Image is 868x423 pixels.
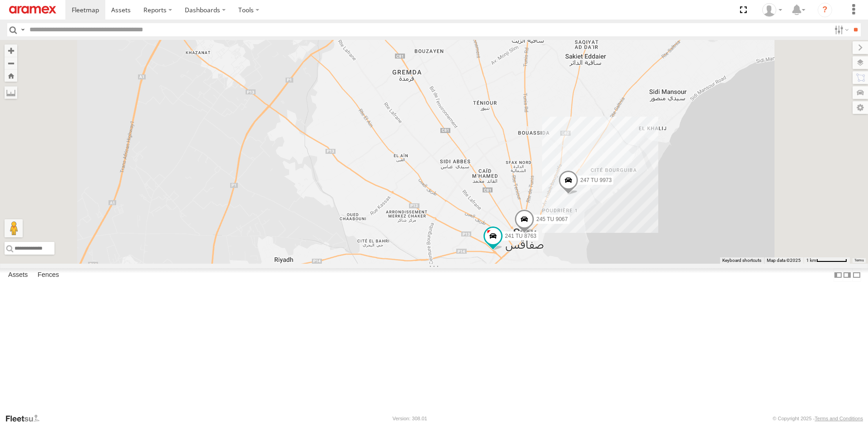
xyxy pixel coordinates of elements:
span: 245 TU 9067 [536,216,567,222]
label: Hide Summary Table [852,268,861,281]
button: Zoom out [5,57,17,69]
button: Drag Pegman onto the map to open Street View [5,219,23,237]
button: Zoom Home [5,69,17,82]
div: Version: 308.01 [393,416,427,421]
span: 1 km [806,258,816,263]
label: Measure [5,86,17,99]
div: © Copyright 2025 - [773,416,863,421]
button: Map Scale: 1 km per 64 pixels [804,257,850,264]
span: 241 TU 8763 [505,232,536,239]
i: ? [818,3,832,17]
button: Keyboard shortcuts [722,257,761,264]
label: Dock Summary Table to the Right [843,268,852,281]
label: Search Query [19,23,26,36]
label: Map Settings [853,101,868,114]
span: 247 TU 9973 [580,177,612,183]
a: Terms and Conditions [815,416,863,421]
label: Fences [33,269,64,281]
a: Terms (opens in new tab) [854,259,864,262]
button: Zoom in [5,44,17,57]
label: Dock Summary Table to the Left [833,268,843,281]
span: Map data ©2025 [767,258,801,263]
label: Assets [4,269,32,281]
img: aramex-logo.svg [9,6,56,14]
label: Search Filter Options [831,23,850,36]
div: Ahmed Khanfir [759,3,785,17]
a: Visit our Website [5,414,47,423]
